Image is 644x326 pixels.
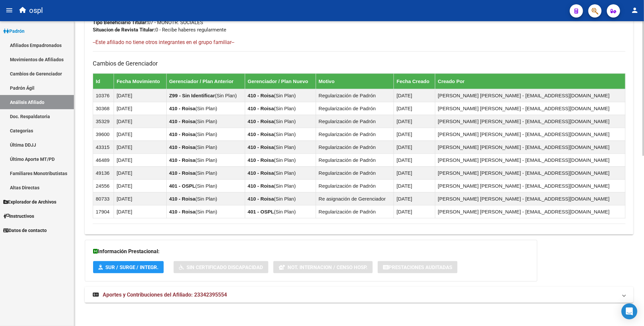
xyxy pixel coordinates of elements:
td: [PERSON_NAME] [PERSON_NAME] - [EMAIL_ADDRESS][DOMAIN_NAME] [435,141,625,154]
td: ( ) [245,89,316,102]
th: Creado Por [435,73,625,89]
td: ( ) [166,102,245,115]
td: ( ) [166,141,245,154]
td: [DATE] [114,205,166,218]
span: 0 - Recibe haberes regularmente [93,27,226,33]
td: ( ) [245,115,316,128]
td: [DATE] [394,89,435,102]
td: [DATE] [114,102,166,115]
td: [PERSON_NAME] [PERSON_NAME] - [EMAIL_ADDRESS][DOMAIN_NAME] [435,102,625,115]
td: ( ) [245,154,316,166]
div: Open Intercom Messenger [621,303,637,319]
span: Explorador de Archivos [3,198,56,206]
td: [DATE] [114,179,166,192]
span: Sin Plan [197,196,216,202]
strong: 410 - Roisa [248,157,274,163]
span: Sin Plan [276,144,294,150]
td: ( ) [245,192,316,205]
td: Regularización de Padrón [316,128,394,141]
span: Sin Plan [276,209,294,214]
button: Prestaciones Auditadas [378,261,457,273]
strong: 410 - Roisa [248,93,274,98]
span: Sin Plan [217,93,235,98]
span: Sin Plan [197,144,216,150]
strong: Z99 - Sin Identificar [169,93,215,98]
span: Sin Plan [276,157,294,163]
td: 39600 [93,128,114,141]
td: [DATE] [114,128,166,141]
td: Re asignación de Gerenciador [316,192,394,205]
span: Sin Plan [276,170,294,176]
td: 80733 [93,192,114,205]
td: [DATE] [114,192,166,205]
td: ( ) [245,166,316,179]
td: ( ) [166,89,245,102]
td: ( ) [166,166,245,179]
td: [DATE] [394,102,435,115]
td: 43315 [93,141,114,154]
td: [DATE] [394,166,435,179]
td: [DATE] [394,192,435,205]
td: ( ) [245,205,316,218]
span: Sin Plan [276,106,294,111]
span: ospl [29,3,43,18]
span: Sin Plan [276,196,294,202]
span: Padrón [3,27,25,35]
h3: Cambios de Gerenciador [93,59,625,68]
td: ( ) [166,205,245,218]
h4: --Este afiliado no tiene otros integrantes en el grupo familiar-- [93,39,625,46]
td: 35329 [93,115,114,128]
td: ( ) [166,154,245,166]
span: Datos de contacto [3,227,47,234]
span: Prestaciones Auditadas [389,264,452,270]
strong: 410 - Roisa [169,118,195,124]
td: [PERSON_NAME] [PERSON_NAME] - [EMAIL_ADDRESS][DOMAIN_NAME] [435,166,625,179]
td: 10376 [93,89,114,102]
td: [DATE] [394,154,435,166]
td: [DATE] [394,128,435,141]
strong: 410 - Roisa [169,170,195,176]
span: Sin Plan [197,157,216,163]
td: ( ) [245,128,316,141]
strong: 410 - Roisa [169,157,195,163]
th: Id [93,73,114,89]
td: [DATE] [114,166,166,179]
span: Sin Plan [197,209,216,214]
strong: Tipo Beneficiario Titular: [93,20,148,25]
span: Sin Plan [197,106,216,111]
span: Sin Plan [276,183,294,189]
td: ( ) [166,192,245,205]
span: Not. Internacion / Censo Hosp. [288,264,367,270]
td: Regularización de Padrón [316,115,394,128]
strong: 401 - OSPL [169,183,195,189]
td: [PERSON_NAME] [PERSON_NAME] - [EMAIL_ADDRESS][DOMAIN_NAME] [435,205,625,218]
td: ( ) [245,179,316,192]
td: [PERSON_NAME] [PERSON_NAME] - [EMAIL_ADDRESS][DOMAIN_NAME] [435,192,625,205]
mat-icon: person [631,6,639,14]
td: [PERSON_NAME] [PERSON_NAME] - [EMAIL_ADDRESS][DOMAIN_NAME] [435,89,625,102]
td: Regularización de Padrón [316,102,394,115]
td: 24556 [93,179,114,192]
strong: 410 - Roisa [248,106,274,111]
strong: 401 - OSPL [248,209,274,214]
span: 07 - MONOTR. SOCIALES [93,20,203,25]
h3: Información Prestacional: [93,247,529,256]
td: 46489 [93,154,114,166]
th: Fecha Movimiento [114,73,166,89]
td: ( ) [166,115,245,128]
span: Sin Plan [197,131,216,137]
span: Sin Certificado Discapacidad [187,264,263,270]
td: Regularización de Padrón [316,166,394,179]
td: [PERSON_NAME] [PERSON_NAME] - [EMAIL_ADDRESS][DOMAIN_NAME] [435,128,625,141]
td: Regularización de Padrón [316,205,394,218]
span: Sin Plan [197,183,216,189]
span: Instructivos [3,212,34,220]
span: Sin Plan [276,93,294,98]
td: [DATE] [114,154,166,166]
td: [PERSON_NAME] [PERSON_NAME] - [EMAIL_ADDRESS][DOMAIN_NAME] [435,179,625,192]
td: [DATE] [114,141,166,154]
strong: 410 - Roisa [248,131,274,137]
td: 30368 [93,102,114,115]
td: 17904 [93,205,114,218]
button: Not. Internacion / Censo Hosp. [273,261,373,273]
